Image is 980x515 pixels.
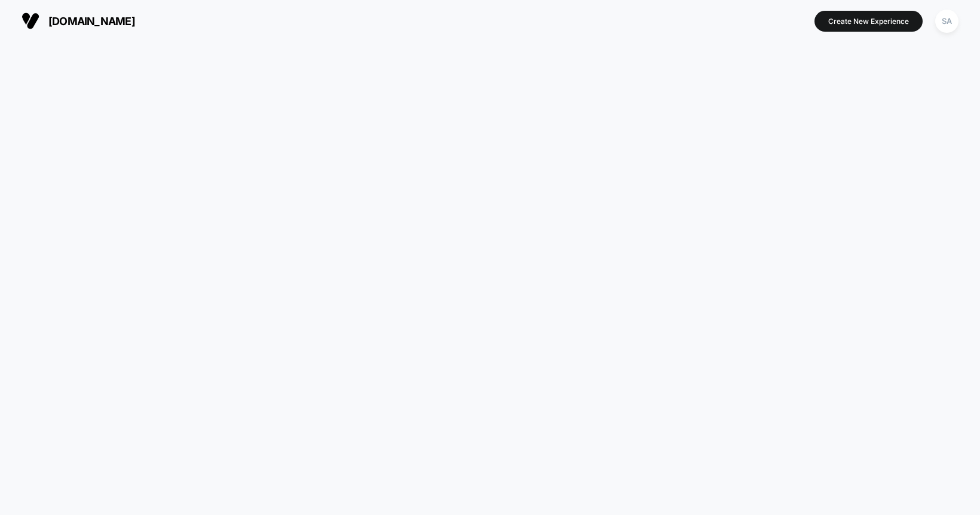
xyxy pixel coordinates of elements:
div: SA [935,10,958,33]
button: SA [932,9,962,33]
img: Visually logo [22,12,39,30]
span: [DOMAIN_NAME] [48,15,135,27]
button: Create New Experience [814,11,923,32]
button: [DOMAIN_NAME] [18,11,139,30]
